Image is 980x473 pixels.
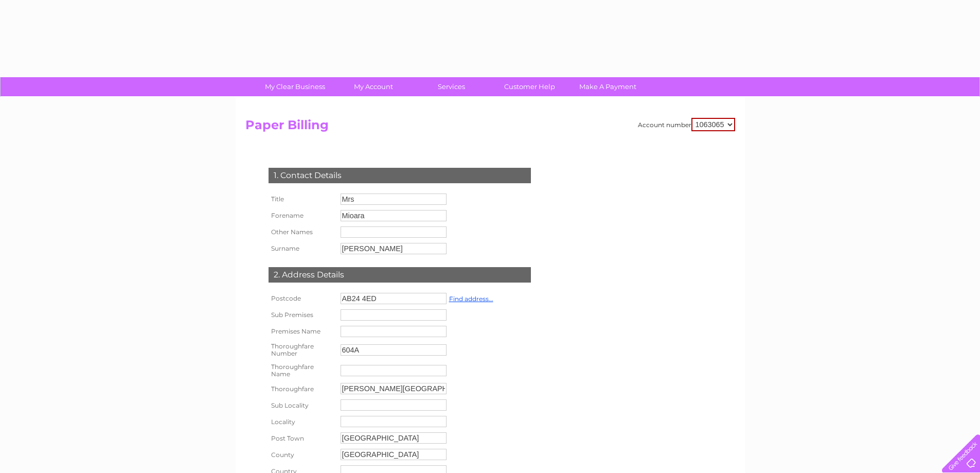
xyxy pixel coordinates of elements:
[266,191,338,207] th: Title
[266,240,338,257] th: Surname
[245,118,735,137] h2: Paper Billing
[449,295,493,303] a: Find address...
[266,207,338,224] th: Forename
[266,360,338,381] th: Thoroughfare Name
[266,323,338,340] th: Premises Name
[266,430,338,446] th: Post Town
[266,380,338,397] th: Thoroughfare
[253,77,337,96] a: My Clear Business
[266,307,338,323] th: Sub Premises
[269,267,531,283] div: 2. Address Details
[266,413,338,430] th: Locality
[269,168,531,183] div: 1. Contact Details
[638,118,735,131] div: Account number
[266,290,338,307] th: Postcode
[266,446,338,463] th: County
[266,340,338,360] th: Thoroughfare Number
[266,224,338,240] th: Other Names
[565,77,650,96] a: Make A Payment
[266,397,338,413] th: Sub Locality
[409,77,494,96] a: Services
[487,77,572,96] a: Customer Help
[331,77,416,96] a: My Account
